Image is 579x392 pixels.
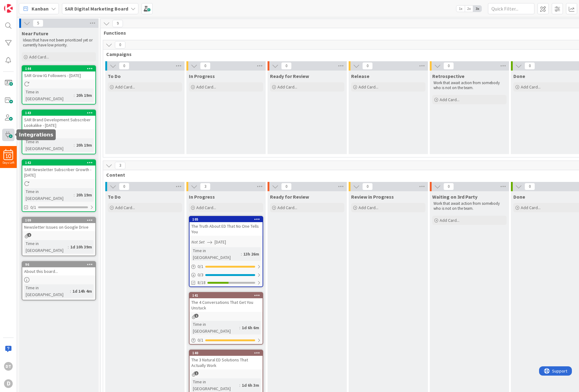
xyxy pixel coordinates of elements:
[362,62,373,70] span: 0
[189,356,263,369] div: The 3 Natural ED Solutions That Actually Work
[189,217,263,222] div: 105
[270,73,309,79] span: Ready for Review
[25,161,95,165] div: 142
[75,92,94,99] div: 20h 19m
[521,205,541,210] span: Add Card...
[192,217,263,222] div: 105
[239,324,240,331] span: :
[351,73,369,79] span: Release
[433,80,501,90] span: Work that await action from somebody who is not on the team.
[465,6,473,12] span: 2x
[22,159,96,212] a: 142SAR Newsletter Subscriber Growth - [DATE]Time in [GEOGRAPHIC_DATA]:20h 19m0/1
[191,321,239,334] div: Time in [GEOGRAPHIC_DATA]
[200,62,211,70] span: 0
[362,183,373,190] span: 0
[22,110,95,129] div: 143SAR Brand Development Subscriber Lookalike - [DATE]
[22,218,95,231] div: 109Newsletter Issues on Google Drive
[189,293,263,312] div: 141The 4 Conversations That Get You Unstuck
[198,279,206,286] span: 8/18
[108,73,121,79] span: To Do
[74,192,75,198] span: :
[192,351,263,355] div: 140
[22,71,95,80] div: SAR Grow IG Followers - [DATE]
[189,350,263,356] div: 140
[22,116,95,129] div: SAR Brand Development Subscriber Lookalike - [DATE]
[432,73,464,79] span: Retrospective
[239,382,240,389] span: :
[270,194,309,200] span: Ready for Review
[119,62,129,70] span: 0
[22,261,96,300] a: 96About this board...Time in [GEOGRAPHIC_DATA]:1d 14h 4m
[19,132,53,138] h5: Integrations
[32,5,49,12] span: Kanban
[189,73,215,79] span: In Progress
[240,324,261,331] div: 1d 6h 6m
[189,350,263,369] div: 140The 3 Natural ED Solutions That Actually Work
[30,204,36,211] span: 0/1
[24,138,74,152] div: Time in [GEOGRAPHIC_DATA]
[215,239,226,245] span: [DATE]
[6,154,11,158] span: 10
[359,205,378,210] span: Add Card...
[24,188,74,202] div: Time in [GEOGRAPHIC_DATA]
[189,222,263,236] div: The Truth About ED That No One Tells You
[198,272,203,278] span: 0 / 3
[440,97,459,102] span: Add Card...
[24,240,68,254] div: Time in [GEOGRAPHIC_DATA]
[65,6,128,12] b: SAR Digital Marketing Board
[74,92,75,99] span: :
[25,67,95,71] div: 144
[521,84,541,90] span: Add Card...
[240,382,261,389] div: 1d 6h 3m
[22,262,95,275] div: 96About this board...
[4,362,13,371] div: DT
[70,288,71,295] span: :
[456,6,465,12] span: 1x
[191,239,205,245] i: Not Set
[112,20,123,27] span: 9
[189,217,263,236] div: 105The Truth About ED That No One Tells You
[33,19,43,27] span: 5
[22,218,95,223] div: 109
[75,192,94,198] div: 20h 19m
[525,62,535,70] span: 0
[115,84,135,90] span: Add Card...
[277,84,297,90] span: Add Card...
[189,263,263,270] div: 0/1
[200,183,211,190] span: 3
[191,247,241,261] div: Time in [GEOGRAPHIC_DATA]
[74,142,75,149] span: :
[25,218,95,222] div: 109
[192,293,263,298] div: 141
[27,233,31,237] span: 1
[351,194,394,200] span: Review in Progress
[194,371,198,375] span: 1
[189,298,263,312] div: The 4 Conversations That Get You Unstuck
[24,88,74,102] div: Time in [GEOGRAPHIC_DATA]
[359,84,378,90] span: Add Card...
[108,194,121,200] span: To Do
[69,243,94,250] div: 1d 10h 39m
[13,1,28,8] span: Support
[513,73,525,79] span: Done
[443,183,454,190] span: 0
[25,111,95,115] div: 143
[513,194,525,200] span: Done
[277,205,297,210] span: Add Card...
[25,262,95,267] div: 96
[281,183,292,190] span: 0
[189,271,263,279] div: 0/3
[189,194,215,200] span: In Progress
[22,66,95,71] div: 144
[191,378,239,392] div: Time in [GEOGRAPHIC_DATA]
[189,292,263,345] a: 141The 4 Conversations That Get You UnstuckTime in [GEOGRAPHIC_DATA]:1d 6h 6m0/1
[433,201,501,211] span: Work that await action from somebody who is not on the team.
[115,205,135,210] span: Add Card...
[196,205,216,210] span: Add Card...
[242,251,261,257] div: 13h 26m
[115,162,125,169] span: 3
[22,110,95,116] div: 143
[432,194,477,200] span: Waiting on 3rd Party
[22,160,95,166] div: 142
[29,54,49,60] span: Add Card...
